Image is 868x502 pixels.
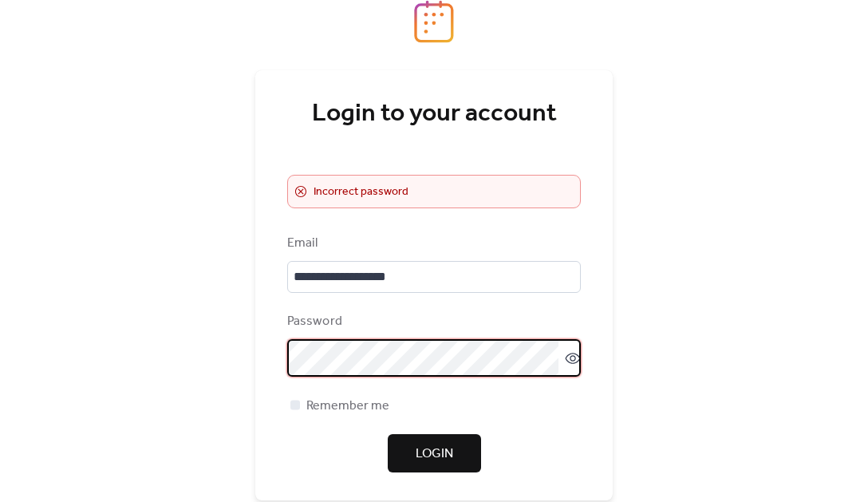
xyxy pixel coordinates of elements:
[314,183,408,202] span: Incorrect password
[287,234,578,253] div: Email
[306,397,389,416] span: Remember me
[287,98,581,130] div: Login to your account
[388,434,481,472] button: Login
[287,312,578,331] div: Password
[416,445,453,464] span: Login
